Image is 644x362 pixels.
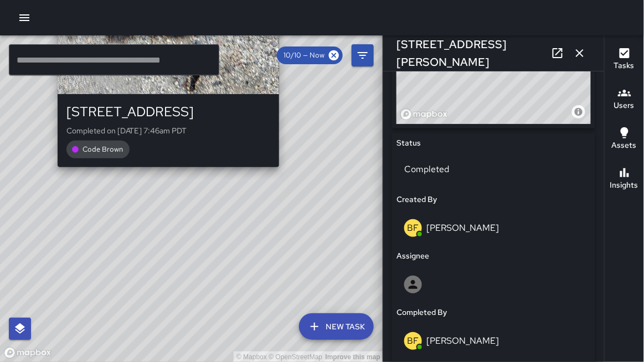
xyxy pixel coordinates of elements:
[277,50,331,61] span: 10/10 — Now
[605,80,644,120] button: Users
[614,100,635,112] h6: Users
[426,335,499,347] p: [PERSON_NAME]
[605,120,644,159] button: Assets
[66,125,270,136] p: Completed on [DATE] 7:46am PDT
[396,137,421,149] h6: Status
[404,163,583,176] p: Completed
[352,44,374,66] button: Filters
[66,103,270,121] div: [STREET_ADDRESS]
[605,40,644,80] button: Tasks
[76,144,130,155] span: Code Brown
[396,35,547,71] h6: [STREET_ADDRESS][PERSON_NAME]
[614,60,635,72] h6: Tasks
[396,194,437,206] h6: Created By
[277,46,343,64] div: 10/10 — Now
[605,159,644,199] button: Insights
[426,222,499,234] p: [PERSON_NAME]
[408,221,419,235] p: BF
[408,334,419,348] p: BF
[396,307,447,319] h6: Completed By
[299,313,374,340] button: New Task
[610,179,638,192] h6: Insights
[612,139,637,152] h6: Assets
[396,250,429,262] h6: Assignee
